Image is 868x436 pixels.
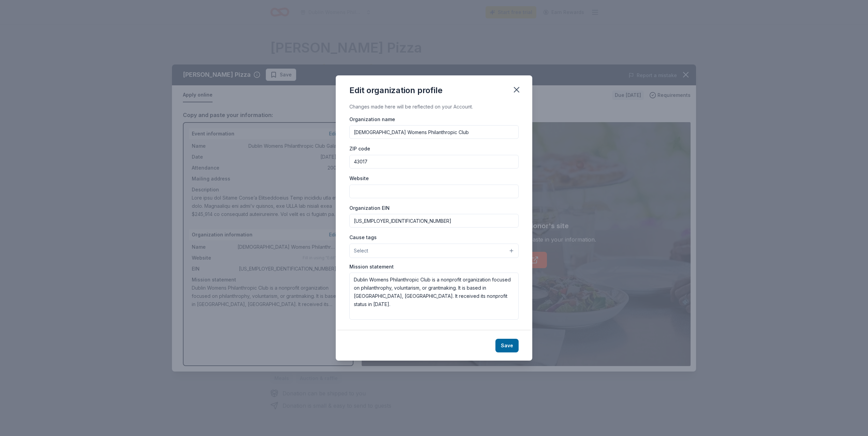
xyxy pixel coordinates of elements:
[354,247,368,255] span: Select
[349,214,519,228] input: 12-3456789
[349,263,394,270] label: Mission statement
[349,116,395,123] label: Organization name
[349,145,370,152] label: ZIP code
[349,234,377,241] label: Cause tags
[349,273,519,320] textarea: Dublin Womens Philanthropic Club is a nonprofit organization focused on philanthrophy, voluntaris...
[349,103,519,111] div: Changes made here will be reflected on your Account.
[349,155,519,169] input: 12345 (U.S. only)
[349,175,369,182] label: Website
[349,244,519,258] button: Select
[349,205,390,212] label: Organization EIN
[495,339,519,352] button: Save
[349,85,443,96] div: Edit organization profile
